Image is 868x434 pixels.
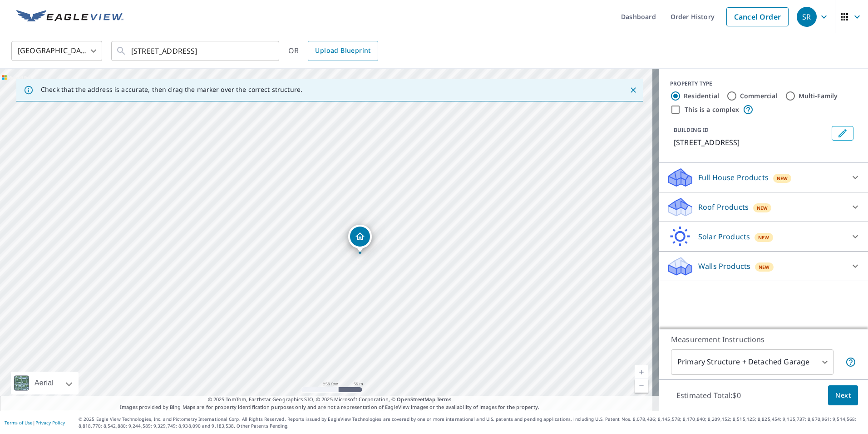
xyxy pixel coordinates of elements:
div: [GEOGRAPHIC_DATA] [11,38,102,64]
input: Search by address or latitude-longitude [131,38,261,64]
div: Aerial [32,372,56,394]
span: Your report will include the primary structure and a detached garage if one exists. [845,357,856,368]
p: Roof Products [698,202,749,212]
span: New [757,204,768,212]
a: Upload Blueprint [308,41,378,61]
div: Full House ProductsNew [666,167,861,188]
div: Walls ProductsNew [666,255,861,277]
p: © 2025 Eagle View Technologies, Inc. and Pictometry International Corp. All Rights Reserved. Repo... [79,416,863,429]
div: Aerial [11,372,79,394]
a: Terms of Use [5,419,33,426]
div: OR [288,41,378,61]
div: PROPERTY TYPE [670,80,857,88]
button: Next [828,385,858,406]
span: Next [835,390,851,401]
p: Check that the address is accurate, then drag the marker over the correct structure. [41,86,302,94]
label: Residential [684,91,719,101]
p: Measurement Instructions [671,334,856,345]
span: Upload Blueprint [315,45,370,56]
p: Solar Products [698,231,750,242]
span: New [759,263,770,271]
a: Privacy Policy [35,419,65,426]
label: Commercial [740,91,778,101]
p: | [5,420,65,425]
label: Multi-Family [799,91,838,101]
span: New [758,234,769,241]
span: © 2025 TomTom, Earthstar Geographics SIO, © 2025 Microsoft Corporation, © [208,396,452,404]
p: Estimated Total: $0 [669,385,748,405]
button: Edit building 1 [832,126,853,141]
button: Close [627,84,639,96]
a: Cancel Order [726,7,789,26]
div: SR [797,7,817,27]
div: Primary Structure + Detached Garage [671,349,833,375]
p: Full House Products [698,172,769,183]
div: Roof ProductsNew [666,196,861,218]
span: New [777,175,788,182]
a: Terms [437,396,452,403]
p: BUILDING ID [674,126,709,134]
p: Walls Products [698,261,750,272]
a: Current Level 17, Zoom In [635,365,648,379]
div: Solar ProductsNew [666,226,861,247]
label: This is a complex [685,105,739,114]
a: OpenStreetMap [397,396,435,403]
img: EV Logo [16,10,123,24]
p: [STREET_ADDRESS] [674,137,828,148]
a: Current Level 17, Zoom Out [635,379,648,393]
